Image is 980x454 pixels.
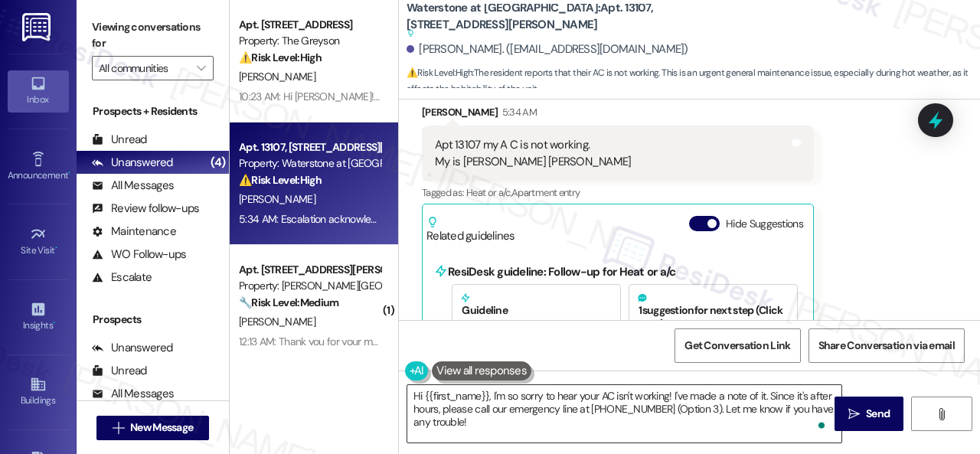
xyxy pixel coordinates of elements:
[407,65,980,98] span: : The resident reports that their AC is not working. This is an urgent general maintenance issue,...
[92,386,174,402] div: All Messages
[92,155,173,171] div: Unanswered
[22,13,54,41] img: ResiDesk Logo
[77,103,229,119] div: Prospects + Residents
[239,192,315,206] span: [PERSON_NAME]
[8,296,69,338] a: Insights •
[866,406,890,422] span: Send
[99,56,189,80] input: All communities
[422,104,814,126] div: [PERSON_NAME]
[511,186,580,199] span: Apartment entry
[239,173,322,187] strong: ⚠️ Risk Level: High
[818,338,955,354] span: Share Conversation via email
[239,139,381,155] div: Apt. 13107, [STREET_ADDRESS][PERSON_NAME]
[239,17,381,33] div: Apt. [STREET_ADDRESS]
[726,216,803,232] label: Hide Suggestions
[466,186,511,199] span: Heat or a/c ,
[68,168,70,178] span: •
[407,41,688,57] div: [PERSON_NAME]. ([EMAIL_ADDRESS][DOMAIN_NAME])
[498,104,537,120] div: 5:34 AM
[435,137,631,170] div: Apt 13107 my A C is not working. My is [PERSON_NAME] [PERSON_NAME]
[422,181,814,204] div: Tagged as:
[207,151,229,175] div: (4)
[92,178,174,194] div: All Messages
[848,408,860,420] i: 
[92,340,173,356] div: Unanswered
[8,221,69,263] a: Site Visit •
[92,269,152,286] div: Escalate
[239,315,315,328] span: [PERSON_NAME]
[239,155,381,171] div: Property: Waterstone at [GEOGRAPHIC_DATA]
[92,15,214,56] label: Viewing conversations for
[77,312,229,328] div: Prospects
[426,216,515,244] div: Related guidelines
[239,278,381,294] div: Property: [PERSON_NAME][GEOGRAPHIC_DATA]
[239,70,315,83] span: [PERSON_NAME]
[197,62,205,74] i: 
[8,371,69,413] a: Buildings
[55,243,57,253] span: •
[113,422,124,434] i: 
[808,328,965,363] button: Share Conversation via email
[407,67,472,79] strong: ⚠️ Risk Level: High
[239,33,381,49] div: Property: The Greyson
[239,51,322,64] strong: ⚠️ Risk Level: High
[92,132,147,148] div: Unread
[835,397,903,431] button: Send
[92,247,186,263] div: WO Follow-ups
[239,262,381,278] div: Apt. [STREET_ADDRESS][PERSON_NAME]
[130,420,193,436] span: New Message
[448,264,675,279] b: ResiDesk guideline: Follow-up for Heat or a/c
[92,363,147,379] div: Unread
[460,292,612,317] h5: Guideline
[92,201,199,217] div: Review follow-ups
[239,296,338,309] strong: 🔧 Risk Level: Medium
[637,292,789,331] h5: 1 suggestion for next step (Click to fill)
[684,338,790,354] span: Get Conversation Link
[407,385,841,443] textarea: To enrich screen reader interactions, please activate Accessibility in Grammarly extension settings
[8,70,69,112] a: Inbox
[936,408,947,420] i: 
[96,416,210,440] button: New Message
[53,318,55,328] span: •
[675,328,800,363] button: Get Conversation Link
[92,224,176,240] div: Maintenance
